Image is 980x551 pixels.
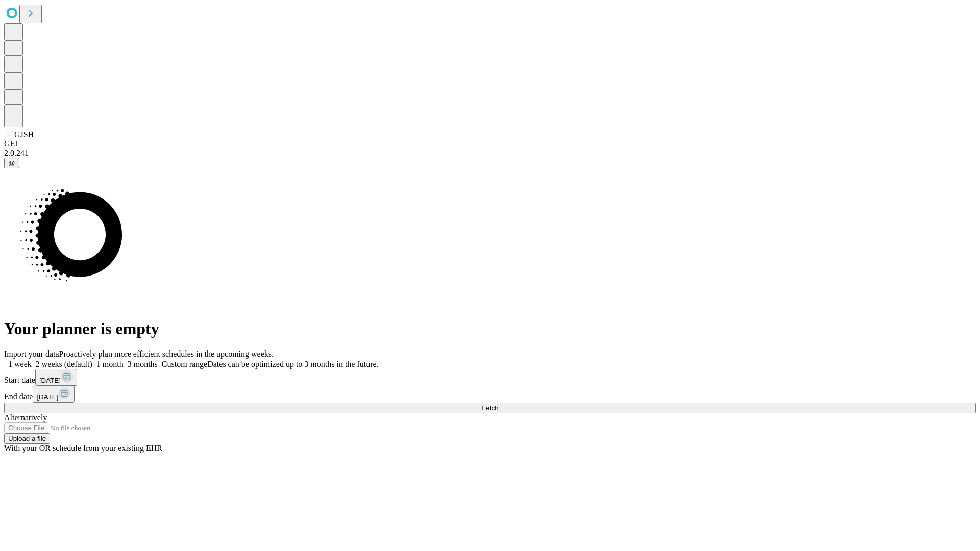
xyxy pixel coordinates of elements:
button: Upload a file [4,433,50,444]
span: Proactively plan more efficient schedules in the upcoming weeks. [59,349,274,358]
span: Custom range [162,360,207,368]
span: @ [8,159,15,167]
div: GEI [4,139,976,148]
div: End date [4,386,976,403]
span: 1 week [8,360,32,368]
span: [DATE] [39,377,61,384]
span: Import your data [4,349,59,358]
span: Fetch [481,404,498,412]
span: 2 weeks (default) [36,360,92,368]
span: GJSH [14,130,34,139]
span: Alternatively [4,413,47,422]
span: [DATE] [37,393,58,401]
span: With your OR schedule from your existing EHR [4,444,162,453]
div: Start date [4,369,976,386]
button: Fetch [4,403,976,413]
h1: Your planner is empty [4,319,976,338]
span: 3 months [128,360,158,368]
button: @ [4,158,19,168]
button: [DATE] [33,386,75,403]
span: 1 month [96,360,124,368]
button: [DATE] [35,369,77,386]
div: 2.0.241 [4,148,976,158]
span: Dates can be optimized up to 3 months in the future. [207,360,378,368]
